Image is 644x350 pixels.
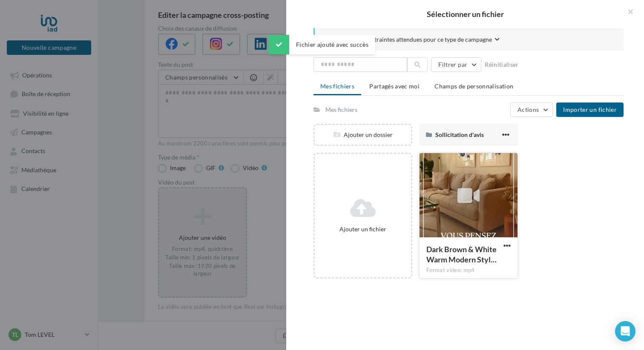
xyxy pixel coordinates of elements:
div: Format video: mp4 [426,267,511,274]
div: Open Intercom Messenger [615,321,635,341]
div: Fichier ajouté avec succès [269,35,375,54]
button: Réinitialiser [481,60,522,70]
div: Mes fichiers [325,105,357,114]
span: Champs de personnalisation [434,83,513,90]
span: Importer un fichier [563,106,617,113]
div: Ajouter un dossier [315,131,411,139]
button: Filtrer par [431,57,481,72]
span: Actions [517,106,539,113]
button: Importer un fichier [556,102,624,117]
span: Mes fichiers [320,83,354,90]
span: Partagés avec moi [369,83,420,90]
span: Sollicitation d'avis [435,131,484,138]
span: Dark Brown & White Warm Modern Style Real Estate Instagram Reel [426,245,497,264]
div: Ajouter un fichier [318,225,408,233]
button: Actions [510,102,553,117]
h2: Sélectionner un fichier [300,10,630,18]
span: Consulter les contraintes attendues pour ce type de campagne [328,35,492,44]
button: Consulter les contraintes attendues pour ce type de campagne [328,35,500,46]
